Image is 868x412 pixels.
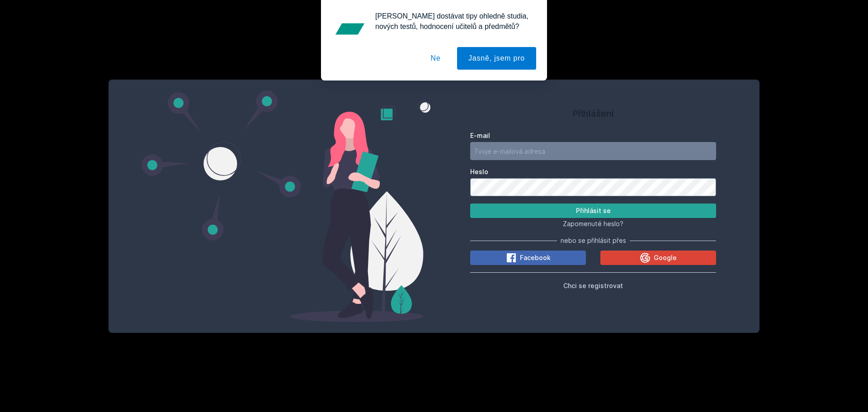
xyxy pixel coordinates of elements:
div: [PERSON_NAME] dostávat tipy ohledně studia, nových testů, hodnocení učitelů a předmětů? [368,11,536,32]
button: Chci se registrovat [563,280,623,291]
button: Facebook [470,251,586,265]
button: Jasně, jsem pro [457,47,536,70]
h1: Přihlášení [470,107,716,120]
button: Přihlásit se [470,204,716,218]
span: Google [654,253,677,262]
span: nebo se přihlásit přes [561,236,626,245]
span: Chci se registrovat [563,282,623,289]
input: Tvoje e-mailová adresa [470,142,716,160]
img: notification icon [332,11,368,47]
button: Google [600,251,716,265]
label: Heslo [470,167,716,176]
span: Facebook [520,253,551,262]
span: Zapomenuté heslo? [563,220,623,227]
label: E-mail [470,131,716,140]
button: Ne [420,47,452,70]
